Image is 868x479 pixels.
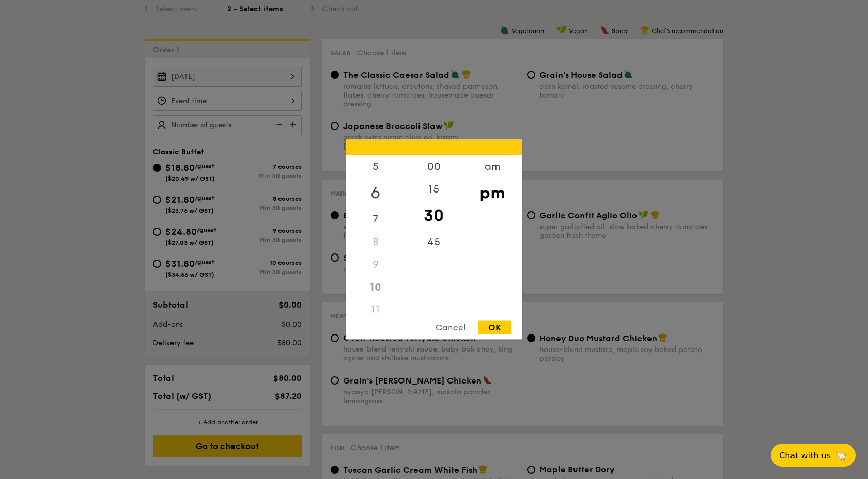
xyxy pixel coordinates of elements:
[405,201,463,231] div: 30
[346,208,405,231] div: 7
[346,155,405,178] div: 5
[425,321,476,334] div: Cancel
[463,155,521,178] div: am
[346,276,405,299] div: 10
[771,444,856,467] button: Chat with us🦙
[405,231,463,253] div: 45
[346,253,405,276] div: 9
[405,155,463,178] div: 00
[463,178,521,208] div: pm
[478,321,512,334] div: OK
[346,178,405,208] div: 6
[346,231,405,253] div: 8
[405,178,463,201] div: 15
[779,451,831,460] span: Chat with us
[835,450,847,461] span: 🦙
[346,299,405,322] div: 11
